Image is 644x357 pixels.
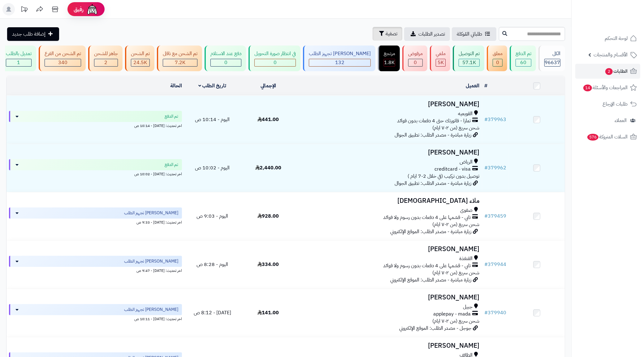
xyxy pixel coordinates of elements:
span: # [485,212,488,220]
span: زيارة مباشرة - مصدر الطلب: الموقع الإلكتروني [391,276,472,284]
h3: [PERSON_NAME] [299,342,480,349]
span: القويعيه [458,110,473,117]
div: اخر تحديث: [DATE] - 9:33 ص [9,219,182,225]
span: المراجعات والأسئلة [583,83,628,92]
a: العميل [466,82,480,89]
span: تصفية [386,30,397,37]
span: تابي - قسّمها على 4 دفعات بدون رسوم ولا فوائد [383,262,471,269]
div: ملغي [436,50,446,57]
a: جاهز للشحن 2 [87,46,124,71]
div: 60 [516,59,531,66]
span: اليوم - 8:28 ص [197,261,228,268]
div: 57054 [459,59,479,66]
span: اليوم - 10:14 ص [195,116,230,123]
div: مرتجع [384,50,395,57]
a: لوحة التحكم [575,31,640,46]
a: تم التوصيل 57.1K [452,46,486,71]
a: تم الشحن مع ناقل 7.2K [156,46,203,71]
span: جبيل [463,303,473,311]
a: الحالة [170,82,182,89]
a: مرتجع 1.8K [377,46,401,71]
div: اخر تحديث: [DATE] - 9:47 ص [9,267,182,273]
h3: ملاء [DEMOGRAPHIC_DATA] [299,197,480,204]
a: [PERSON_NAME] تجهيز الطلب 132 [302,46,377,71]
a: في انتظار صورة التحويل 0 [247,46,302,71]
div: في انتظار صورة التحويل [254,50,296,57]
a: طلباتي المُوكلة [452,27,496,41]
span: تمارا - فاتورتك حتى 4 دفعات بدون فوائد [397,117,471,124]
span: 2 [605,68,613,75]
span: 1 [17,59,20,66]
span: 2,440.00 [255,164,281,172]
h3: [PERSON_NAME] [299,246,480,253]
span: زيارة مباشرة - مصدر الطلب: تطبيق الجوال [395,180,472,187]
span: # [485,309,488,316]
h3: [PERSON_NAME] [299,294,480,301]
div: تم الشحن مع ناقل [163,50,197,57]
span: توصيل بدون تركيب (في خلال 2-7 ايام ) [408,172,480,180]
a: مرفوض 0 [401,46,429,71]
span: applepay - mada [434,311,471,318]
a: العملاء [575,113,640,128]
a: تحديثات المنصة [16,3,32,17]
div: تم الدفع [516,50,531,57]
a: الطلبات2 [575,64,640,79]
span: تصدير الطلبات [418,30,445,38]
span: رفيق [74,6,84,13]
span: # [485,164,488,172]
a: تم الشحن من الفرع 340 [37,46,87,71]
span: # [485,261,488,268]
div: 7222 [163,59,197,66]
div: تم التوصيل [459,50,480,57]
span: [DATE] - 8:12 ص [194,309,231,316]
div: الكل [544,50,560,57]
div: معلق [493,50,503,57]
span: طلبات الإرجاع [603,100,628,108]
div: 2 [94,59,118,66]
span: إضافة طلب جديد [12,30,45,38]
span: 0 [414,59,417,66]
span: العملاء [615,116,627,125]
span: لوحة التحكم [605,34,628,43]
span: 60 [521,59,527,66]
a: إضافة طلب جديد [7,27,59,41]
img: ai-face.png [86,3,98,15]
span: القنفذة [460,255,473,262]
a: #379459 [485,212,507,220]
span: 57.1K [462,59,476,66]
span: شحن سريع (من ٢-٧ ايام) [433,221,480,228]
a: #379962 [485,164,507,172]
span: 1.8K [384,59,395,66]
a: # [485,82,488,89]
span: زيارة مباشرة - مصدر الطلب: تطبيق الجوال [395,131,472,139]
div: دفع عند الاستلام [210,50,241,57]
span: 24.5K [134,59,147,66]
span: صفوى [460,207,473,214]
span: اليوم - 10:02 ص [195,164,230,172]
h3: [PERSON_NAME] [299,149,480,156]
span: شحن سريع (من ٢-٧ ايام) [433,269,480,276]
div: 24546 [131,59,149,66]
span: 96637 [545,59,560,66]
span: تم الدفع [165,113,178,120]
span: تم الدفع [165,162,178,168]
a: طلبات الإرجاع [575,97,640,111]
div: مرفوض [408,50,423,57]
span: 141.00 [257,309,279,316]
a: الكل96637 [537,46,566,71]
span: تابي - قسّمها على 4 دفعات بدون رسوم ولا فوائد [383,214,471,221]
span: شحن سريع (من ٢-٧ ايام) [433,317,480,325]
div: 0 [211,59,241,66]
div: 340 [45,59,81,66]
span: [PERSON_NAME] تجهيز الطلب [124,307,178,313]
div: اخر تحديث: [DATE] - 10:14 ص [9,122,182,128]
span: [PERSON_NAME] تجهيز الطلب [124,258,178,264]
span: 132 [335,59,344,66]
span: جوجل - مصدر الطلب: الموقع الإلكتروني [400,324,472,332]
span: طلباتي المُوكلة [457,30,482,38]
span: 334.00 [257,261,279,268]
a: تم الدفع 60 [508,46,537,71]
span: 340 [58,59,67,66]
div: 0 [493,59,502,66]
span: 0 [274,59,277,66]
